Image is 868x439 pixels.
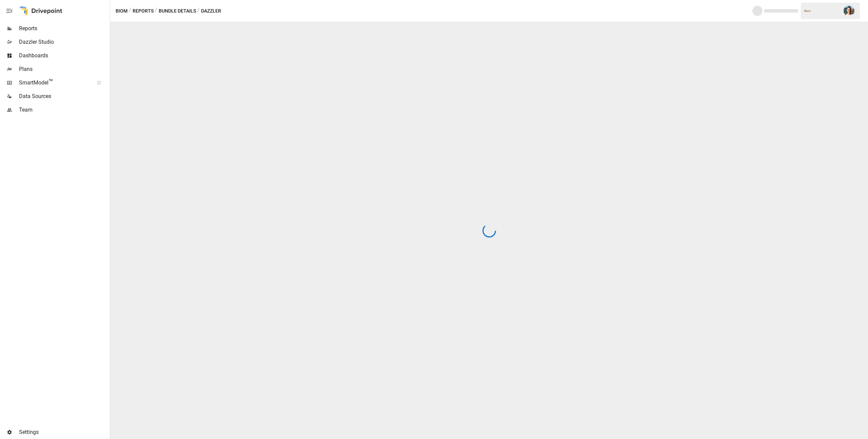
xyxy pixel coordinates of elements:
[19,428,108,436] span: Settings
[19,79,90,87] span: SmartModel
[116,7,127,15] button: Biom
[159,7,196,15] button: Bundle Details
[19,106,108,114] span: Team
[48,78,53,86] span: ™
[804,9,840,13] div: Biom
[19,24,108,33] span: Reports
[19,52,108,60] span: Dashboards
[19,65,108,73] span: Plans
[19,92,108,100] span: Data Sources
[133,7,154,15] button: Reports
[197,7,200,15] div: /
[19,38,108,46] span: Dazzler Studio
[129,7,131,15] div: /
[155,7,157,15] div: /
